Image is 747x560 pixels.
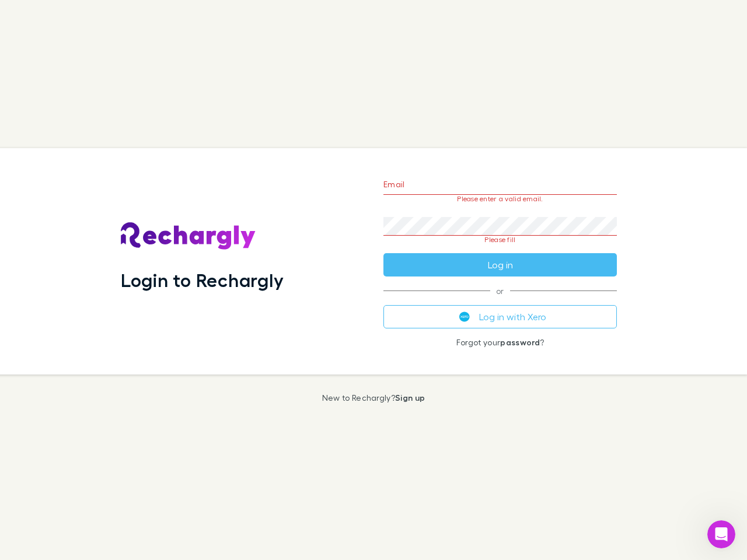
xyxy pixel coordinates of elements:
[121,222,256,250] img: Rechargly's Logo
[383,305,617,328] button: Log in with Xero
[322,393,425,402] p: New to Rechargly?
[383,290,617,291] span: or
[383,253,617,276] button: Log in
[383,236,617,244] p: Please fill
[500,337,540,347] a: password
[707,520,735,548] iframe: Intercom live chat
[121,269,284,291] h1: Login to Rechargly
[395,393,425,402] a: Sign up
[459,311,470,322] img: Xero's logo
[383,338,617,347] p: Forgot your ?
[383,195,617,203] p: Please enter a valid email.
